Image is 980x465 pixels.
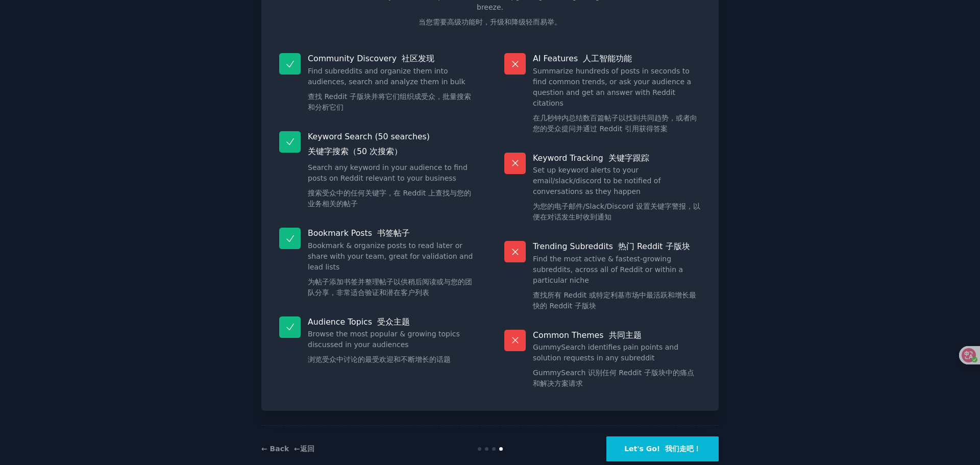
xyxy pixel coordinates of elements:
font: 在几秒钟内总结数百篇帖子以找到共同趋势，或者向您的受众提问并通过 Reddit 引用获得答案 [533,114,697,133]
dd: Find the most active & fastest-growing subreddits, across all of Reddit or within a particular niche [533,254,701,315]
dd: Set up keyword alerts to your email/slack/discord to be notified of conversations as they happen [533,165,701,227]
font: 共同主题 [609,330,642,340]
font: 受众主题 [377,317,410,327]
font: ←返回 [294,445,314,453]
dd: Summarize hundreds of posts in seconds to find common trends, or ask your audience a question and... [533,66,701,138]
dd: GummySearch identifies pain points and solution requests in any subreddit [533,342,701,393]
p: Common Themes [533,330,701,340]
font: 为您的电子邮件/Slack/Discord 设置关键字警报，以便在对话发生时收到通知 [533,202,700,221]
font: 搜索受众中的任何关键字，在 Reddit 上查找与您的业务相关的帖子 [308,189,471,208]
a: ← Back ←返回 [261,445,314,453]
font: 查找 Reddit 子版块并将它们组织成受众，批量搜索和分析它们 [308,92,471,111]
font: 关键字跟踪 [608,153,649,163]
font: 书签帖子 [377,228,410,238]
p: Keyword Search (50 searches) [308,131,476,161]
p: Community Discovery [308,53,476,64]
font: 浏览受众中讨论的最受欢迎和不断增长的话题 [308,355,451,363]
button: Let's Go! 我们走吧！ [606,436,719,461]
dd: Browse the most popular & growing topics discussed in your audiences [308,329,476,369]
font: 当您需要高级功能时，升级和降级轻而易举。 [419,18,561,26]
font: 查找所有 Reddit 或特定利基市场中最活跃和增长最快的 Reddit 子版块 [533,291,696,310]
dd: Bookmark & organize posts to read later or share with your team, great for validation and lead lists [308,240,476,302]
font: 我们走吧！ [665,445,701,453]
p: AI Features [533,53,701,64]
font: 人工智能功能 [583,54,632,63]
p: Trending Subreddits [533,241,701,252]
dd: Find subreddits and organize them into audiences, search and analyze them in bulk [308,66,476,117]
font: GummySearch 识别任何 Reddit 子版块中的痛点和解决方案请求 [533,369,694,387]
font: 社区发现 [402,54,434,63]
p: Keyword Tracking [533,153,701,163]
dd: Search any keyword in your audience to find posts on Reddit relevant to your business [308,162,476,213]
font: 为帖子添加书签并整理帖子以供稍后阅读或与您的团队分享，非常适合验证和潜在客户列表 [308,278,472,297]
p: Audience Topics [308,316,476,327]
p: Bookmark Posts [308,228,476,238]
font: 热门 Reddit 子版块 [618,241,690,251]
font: 关键字搜索（50 次搜索） [308,146,402,156]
